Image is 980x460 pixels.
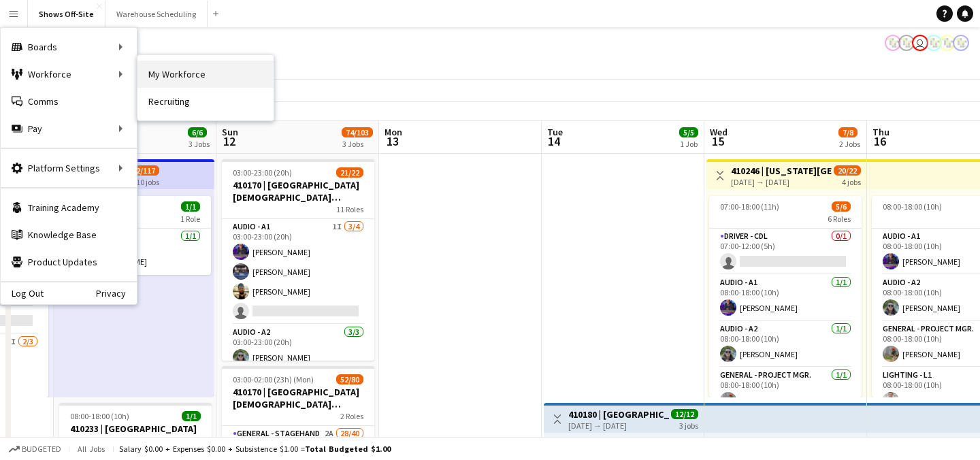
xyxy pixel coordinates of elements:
[731,165,832,177] h3: 410246 | [US_STATE][GEOGRAPHIC_DATA]- Fall Concert
[709,367,862,414] app-card-role: General - Project Mgr.1/108:00-18:00 (10h)[PERSON_NAME]
[709,275,862,321] app-card-role: Audio - A11/108:00-18:00 (10h)[PERSON_NAME]
[1,248,137,276] a: Product Updates
[59,423,212,447] h3: 410233 | [GEOGRAPHIC_DATA][DEMOGRAPHIC_DATA] - Frequency Camp FFA 2025
[709,321,862,367] app-card-role: Audio - A21/108:00-18:00 (10h)[PERSON_NAME]
[883,201,942,212] span: 08:00-18:00 (10h)
[547,126,563,138] span: Tue
[222,325,374,410] app-card-role: Audio - A23/303:00-23:00 (20h)[PERSON_NAME]
[136,176,159,187] div: 10 jobs
[180,214,200,224] span: 1 Role
[1,154,137,182] div: Platform Settings
[7,442,63,457] button: Budgeted
[1,88,137,115] a: Comms
[1,221,137,248] a: Knowledge Base
[342,139,372,149] div: 3 Jobs
[568,421,670,431] div: [DATE] → [DATE]
[189,139,210,149] div: 3 Jobs
[885,35,901,51] app-user-avatar: Labor Coordinator
[1,33,137,61] div: Boards
[124,165,159,176] span: 102/117
[842,176,861,187] div: 4 jobs
[233,167,292,178] span: 03:00-23:00 (20h)
[926,35,942,51] app-user-avatar: Labor Coordinator
[709,229,862,275] app-card-role: Driver - CDL0/107:00-12:00 (5h)
[182,411,201,421] span: 1/1
[832,201,851,212] span: 5/6
[870,133,889,149] span: 16
[671,409,698,419] span: 12/12
[1,115,137,142] div: Pay
[305,444,391,454] span: Total Budgeted $1.00
[336,167,363,178] span: 21/22
[710,126,728,138] span: Wed
[75,444,108,454] span: All jobs
[222,126,238,138] span: Sun
[545,133,563,149] span: 14
[28,1,105,27] button: Shows Off-Site
[342,127,373,137] span: 74/103
[336,204,363,214] span: 11 Roles
[939,35,955,51] app-user-avatar: Labor Coordinator
[680,139,698,149] div: 1 Job
[731,177,832,187] div: [DATE] → [DATE]
[340,411,363,421] span: 2 Roles
[119,444,391,454] div: Salary $0.00 + Expenses $0.00 + Subsistence $1.00 =
[679,127,698,137] span: 5/5
[181,201,200,212] span: 1/1
[912,35,928,51] app-user-avatar: Toryn Tamborello
[838,127,857,137] span: 7/8
[382,133,402,149] span: 13
[679,419,698,431] div: 3 jobs
[105,1,208,27] button: Warehouse Scheduling
[222,179,374,203] h3: 410170 | [GEOGRAPHIC_DATA][DEMOGRAPHIC_DATA] ACCESS 2025
[953,35,969,51] app-user-avatar: Labor Coordinator
[839,139,860,149] div: 2 Jobs
[220,133,238,149] span: 12
[898,35,915,51] app-user-avatar: Labor Coordinator
[1,61,137,88] div: Workforce
[336,374,363,384] span: 52/80
[22,444,61,454] span: Budgeted
[188,127,207,137] span: 6/6
[233,374,314,384] span: 03:00-02:00 (23h) (Mon)
[222,386,374,410] h3: 410170 | [GEOGRAPHIC_DATA][DEMOGRAPHIC_DATA] ACCESS 2025
[70,411,129,421] span: 08:00-18:00 (10h)
[222,219,374,325] app-card-role: Audio - A11I3/403:00-23:00 (20h)[PERSON_NAME][PERSON_NAME][PERSON_NAME]
[1,288,44,299] a: Log Out
[834,165,861,176] span: 20/22
[222,159,374,361] app-job-card: 03:00-23:00 (20h)21/22410170 | [GEOGRAPHIC_DATA][DEMOGRAPHIC_DATA] ACCESS 202511 RolesAudio - A11...
[709,196,862,397] app-job-card: 07:00-18:00 (11h)5/66 RolesDriver - CDL0/107:00-12:00 (5h) Audio - A11/108:00-18:00 (10h)[PERSON_...
[137,88,274,115] a: Recruiting
[828,214,851,224] span: 6 Roles
[720,201,779,212] span: 07:00-18:00 (11h)
[137,61,274,88] a: My Workforce
[708,133,728,149] span: 15
[1,194,137,221] a: Training Academy
[385,126,402,138] span: Mon
[568,408,670,421] h3: 410180 | [GEOGRAPHIC_DATA] - [PERSON_NAME] Arts Lawn
[96,288,137,299] a: Privacy
[872,126,889,138] span: Thu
